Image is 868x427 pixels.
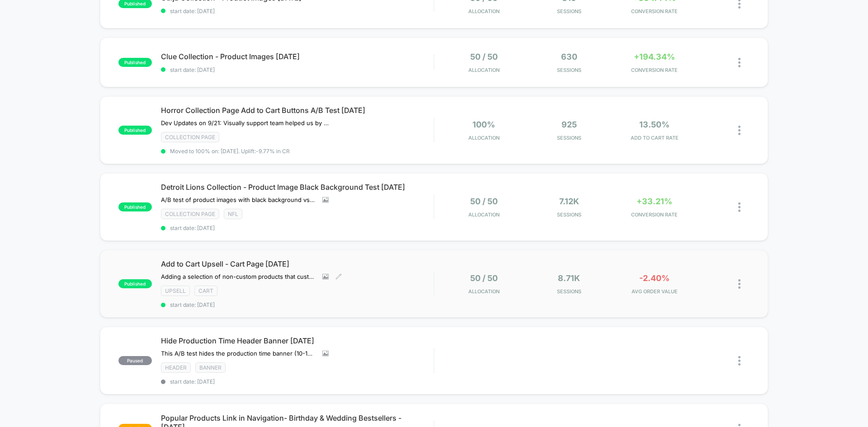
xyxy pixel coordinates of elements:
[161,183,434,192] span: Detroit Lions Collection - Product Image Black Background Test [DATE]
[614,135,695,141] span: ADD TO CART RATE
[118,356,152,365] span: paused
[634,52,675,61] span: +194.34%
[529,8,610,14] span: Sessions
[161,8,434,14] span: start date: [DATE]
[170,148,290,155] span: Moved to 100% on: [DATE] . Uplift: -9.77% in CR
[614,288,695,295] span: AVG ORDER VALUE
[161,273,316,280] span: Adding a selection of non-custom products that customers can add to their cart while on the Cart ...
[118,202,152,211] span: published
[738,126,741,135] img: close
[472,120,495,129] span: 100%
[161,106,434,115] span: Horror Collection Page Add to Cart Buttons A/B Test [DATE]
[558,273,580,283] span: 8.71k
[161,225,434,231] span: start date: [DATE]
[224,209,242,219] span: NFL
[559,197,579,206] span: 7.12k
[529,67,610,73] span: Sessions
[468,67,500,73] span: Allocation
[738,58,741,67] img: close
[118,58,152,67] span: published
[468,211,500,218] span: Allocation
[161,196,316,203] span: A/B test of product images with black background vs control.Goal(s): Improve adds to cart, conver...
[194,286,217,296] span: Cart
[161,52,434,61] span: Clue Collection - Product Images [DATE]
[161,132,219,142] span: Collection Page
[614,211,695,218] span: CONVERSION RATE
[639,273,670,283] span: -2.40%
[161,362,191,373] span: Header
[161,209,219,219] span: Collection Page
[195,362,226,373] span: Banner
[118,279,152,288] span: published
[468,8,500,14] span: Allocation
[118,126,152,135] span: published
[561,52,577,61] span: 630
[529,288,610,295] span: Sessions
[161,378,434,385] span: start date: [DATE]
[470,273,498,283] span: 50 / 50
[561,120,577,129] span: 925
[470,197,498,206] span: 50 / 50
[161,286,190,296] span: Upsell
[161,66,434,73] span: start date: [DATE]
[161,119,329,127] span: Dev Updates on 9/21: Visually support team helped us by allowing the Add to Cart button be clicka...
[161,350,316,357] span: This A/B test hides the production time banner (10-14 days) in the global header of the website. ...
[637,197,672,206] span: +33.21%
[161,301,434,308] span: start date: [DATE]
[738,279,741,289] img: close
[738,202,741,212] img: close
[529,211,610,218] span: Sessions
[639,120,670,129] span: 13.50%
[529,135,610,141] span: Sessions
[468,288,500,295] span: Allocation
[161,336,434,345] span: Hide Production Time Header Banner [DATE]
[614,67,695,73] span: CONVERSION RATE
[738,356,741,366] img: close
[161,259,434,268] span: Add to Cart Upsell - Cart Page [DATE]
[468,135,500,141] span: Allocation
[470,52,498,61] span: 50 / 50
[614,8,695,14] span: CONVERSION RATE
